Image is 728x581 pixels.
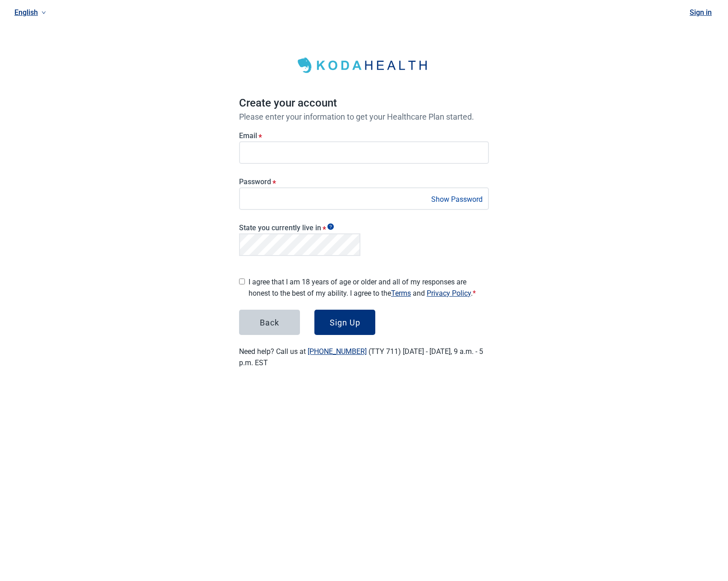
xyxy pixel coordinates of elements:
span: down [41,10,46,15]
button: Back [239,310,300,335]
div: Sign Up [330,318,360,327]
a: Current language: English [11,5,50,20]
button: Sign Up [314,310,375,335]
a: Sign in [690,8,712,17]
div: Back [260,318,279,327]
